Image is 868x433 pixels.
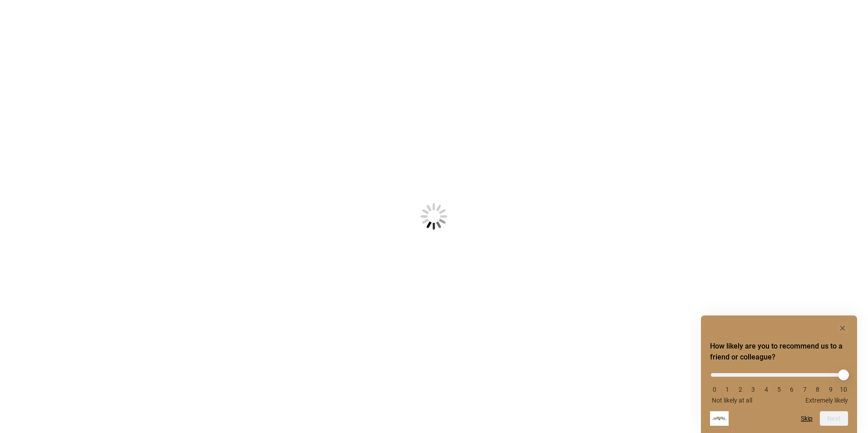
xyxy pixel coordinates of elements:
li: 2 [736,386,745,393]
button: Next question [820,411,848,426]
div: How likely are you to recommend us to a friend or colleague? Select an option from 0 to 10, with ... [710,323,848,426]
li: 6 [787,386,796,393]
span: Not likely at all [712,397,752,404]
li: 10 [839,386,848,393]
span: Extremely likely [805,397,848,404]
li: 5 [774,386,784,393]
div: How likely are you to recommend us to a friend or colleague? Select an option from 0 to 10, with ... [710,366,848,404]
button: Hide survey [837,323,848,334]
button: Skip [801,415,813,422]
h2: How likely are you to recommend us to a friend or colleague? Select an option from 0 to 10, with ... [710,341,848,363]
li: 1 [723,386,732,393]
img: Loading [376,158,492,275]
li: 0 [710,386,719,393]
li: 8 [813,386,822,393]
li: 3 [749,386,758,393]
li: 4 [762,386,771,393]
li: 9 [826,386,835,393]
li: 7 [800,386,809,393]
